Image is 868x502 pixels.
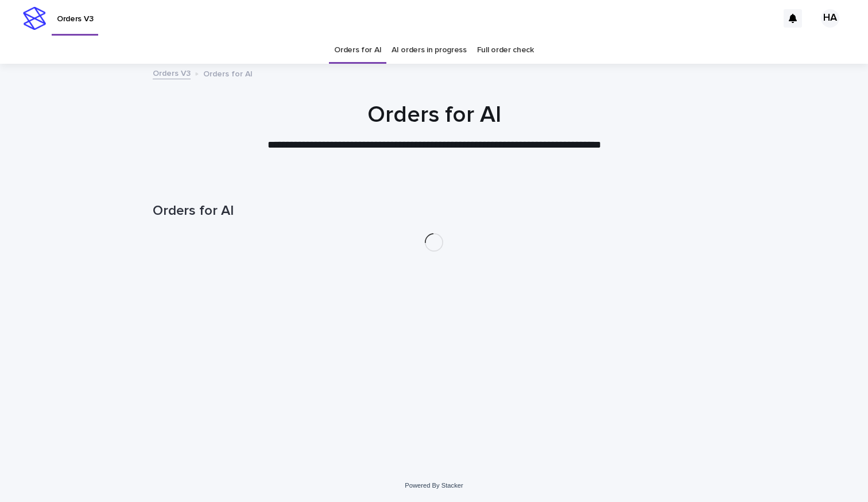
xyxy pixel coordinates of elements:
h1: Orders for AI [153,203,715,219]
a: Orders for AI [334,37,381,64]
a: Full order check [477,37,534,64]
h1: Orders for AI [153,101,715,129]
p: Orders for AI [203,67,253,79]
img: stacker-logo-s-only.png [23,7,46,30]
div: HA [821,9,839,28]
a: Powered By Stacker [405,482,463,489]
a: Orders V3 [153,66,191,79]
a: AI orders in progress [392,37,467,64]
